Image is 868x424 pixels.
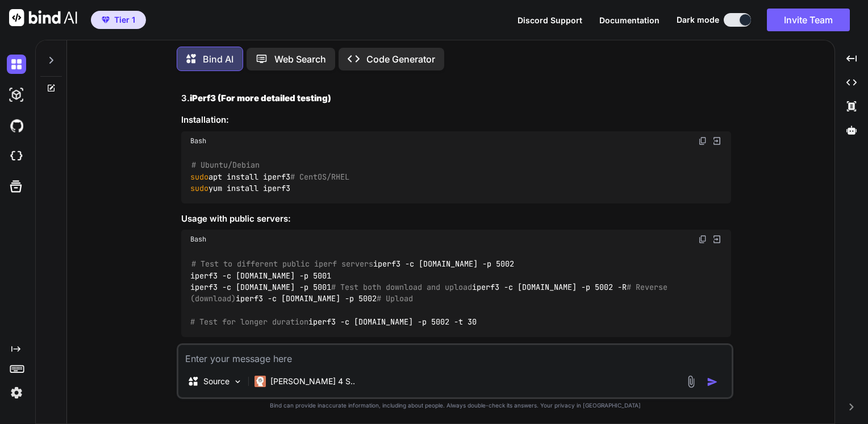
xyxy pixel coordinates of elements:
span: # CentOS/RHEL [290,172,349,182]
strong: iPerf3 (For more detailed testing) [190,93,331,103]
p: [PERSON_NAME] 4 S.. [270,376,355,387]
p: Web Search [274,52,326,66]
img: copy [698,235,707,244]
span: sudo [190,172,208,182]
img: darkChat [7,55,26,74]
span: # Ubuntu/Debian [191,160,260,171]
h3: Installation: [181,114,731,127]
img: Open in Browser [712,136,722,146]
p: Bind AI [203,52,233,66]
img: copy [698,136,707,146]
img: Bind AI [9,9,77,26]
span: Bash [190,136,206,146]
span: # Test to different public iperf servers [191,259,373,269]
span: Tier 1 [114,14,135,26]
span: # Upload [377,294,413,304]
p: Code Generator [366,52,435,66]
span: # Reverse (download) [190,282,672,304]
img: icon [707,376,718,388]
span: sudo [190,184,208,194]
img: cloudideIcon [7,147,26,166]
span: Dark mode [677,14,719,26]
button: premiumTier 1 [91,11,146,29]
code: iperf3 -c [DOMAIN_NAME] -p 5002 iperf3 -c [DOMAIN_NAME] -p 5001 iperf3 -c [DOMAIN_NAME] -p 5001 i... [190,258,672,328]
img: settings [7,383,26,402]
img: Claude 4 Sonnet [254,376,266,387]
img: Open in Browser [712,234,722,244]
button: Discord Support [518,14,582,26]
img: premium [102,16,110,23]
img: darkAi-studio [7,85,26,105]
span: Bash [190,235,206,244]
p: Bind can provide inaccurate information, including about people. Always double-check its answers.... [177,401,733,410]
img: attachment [685,375,698,388]
span: # Test both download and upload [331,282,472,292]
span: Discord Support [518,15,582,25]
img: githubDark [7,116,26,135]
img: Pick Models [233,377,243,386]
button: Documentation [599,14,660,26]
h2: 3. [181,92,731,105]
h3: Usage with public servers: [181,213,731,226]
p: Source [203,376,229,387]
code: apt install iperf3 yum install iperf3 [190,159,349,194]
button: Invite Team [767,9,850,31]
span: # Test for longer duration [190,317,308,327]
span: Documentation [599,15,660,25]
